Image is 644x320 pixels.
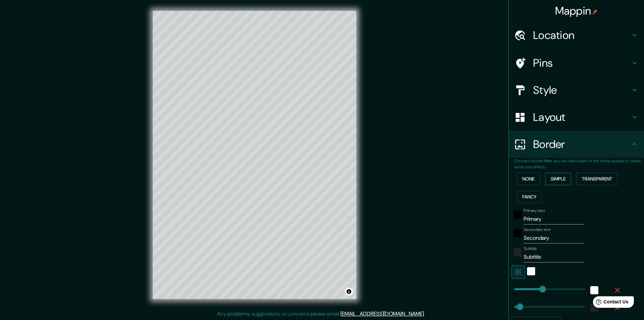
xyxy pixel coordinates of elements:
[345,287,353,296] button: Toggle attribution
[217,310,425,318] p: Any problems, suggestions, or concerns please email .
[509,22,644,49] div: Location
[533,110,630,124] h4: Layout
[517,173,540,185] button: None
[509,49,644,77] div: Pins
[545,173,571,185] button: Simple
[584,294,637,313] iframe: Help widget launcher
[426,310,427,318] div: .
[514,248,522,256] button: color-222222
[590,286,598,294] button: white
[533,137,630,151] h4: Border
[524,227,551,233] label: Secondary text
[555,4,598,18] h4: Mappin
[517,191,542,203] button: Fancy
[425,310,426,318] div: .
[509,77,644,104] div: Style
[533,28,630,42] h4: Location
[592,9,598,15] img: pin-icon.png
[527,267,535,275] button: white
[524,246,537,252] label: Subtitle
[509,104,644,131] div: Layout
[533,83,630,97] h4: Style
[514,229,522,237] button: black
[509,131,644,158] div: Border
[514,158,644,170] p: Choose a border. : you can make layers of the frame opaque to create some cool effects.
[514,210,522,218] button: black
[533,56,630,70] h4: Pins
[544,158,552,164] b: Hint
[340,310,424,317] a: [EMAIL_ADDRESS][DOMAIN_NAME]
[524,208,545,214] label: Primary text
[576,173,618,185] button: Transparent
